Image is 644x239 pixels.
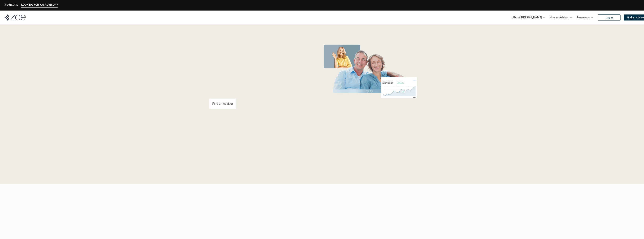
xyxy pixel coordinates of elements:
[605,16,613,19] p: Log In
[21,3,58,6] p: LOOKING FOR AN ADVISOR?
[209,85,306,94] p: You deserve an advisor you can trust. [PERSON_NAME], hire, and invest with vetted, fiduciary, fin...
[5,3,18,7] p: ADVISORS
[577,15,590,20] p: Resources
[598,14,621,20] a: Log In
[512,15,542,20] p: About [PERSON_NAME]
[209,42,293,56] span: Grow Your Wealth
[212,102,233,105] p: Find an Advisor
[9,157,635,166] p: Loremipsum: *DolOrsi Ametconsecte adi Eli Seddoeius tem inc utlaboreet. Dol 2580 MagNaal Enimadmi...
[209,99,236,109] a: Find an Advisor
[318,106,423,108] em: The information in the visuals above is for illustrative purposes only and does not represent an ...
[209,54,285,81] span: with a Financial Advisor
[550,15,569,20] p: Hire an Advisor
